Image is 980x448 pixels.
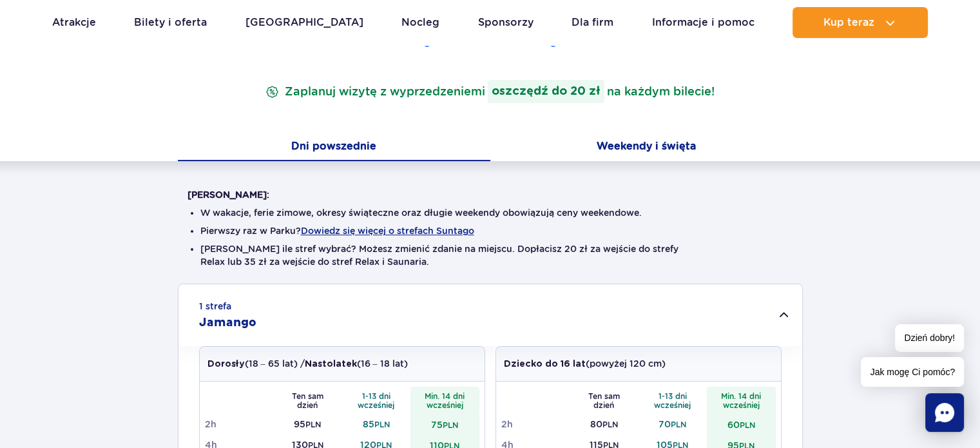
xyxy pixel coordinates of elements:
[52,7,96,38] a: Atrakcje
[342,387,411,414] th: 1-13 dni wcześniej
[602,420,618,429] small: PLN
[501,414,570,434] td: 2h
[639,414,707,434] td: 70
[707,387,776,414] th: Min. 14 dni wcześniej
[187,190,269,200] strong: [PERSON_NAME]:
[925,393,964,432] div: Chat
[443,420,458,430] small: PLN
[490,134,803,161] button: Weekendy i święta
[652,7,754,38] a: Informacje i pomoc
[301,226,474,236] button: Dowiedz się więcej o strefach Suntago
[401,7,439,38] a: Nocleg
[793,7,928,38] button: Kup teraz
[374,420,390,429] small: PLN
[639,387,707,414] th: 1-13 dni wcześniej
[707,414,776,434] td: 60
[200,242,780,268] li: [PERSON_NAME] ile stref wybrać? Możesz zmienić zdanie na miejscu. Dopłacisz 20 zł za wejście do s...
[200,206,780,219] li: W wakacje, ferie zimowe, okresy świąteczne oraz długie weekendy obowiązują ceny weekendowe.
[823,17,874,28] span: Kup teraz
[200,224,780,237] li: Pierwszy raz w Parku?
[207,357,408,371] p: (18 – 65 lat) / (16 – 18 lat)
[263,80,717,103] p: Zaplanuj wizytę z wyprzedzeniem na każdym bilecie!
[570,414,639,434] td: 80
[273,387,342,414] th: Ten sam dzień
[488,80,604,103] strong: oszczędź do 20 zł
[305,420,321,429] small: PLN
[570,387,639,414] th: Ten sam dzień
[895,324,964,352] span: Dzień dobry!
[207,360,245,369] strong: Dorosły
[671,420,686,429] small: PLN
[572,7,613,38] a: Dla firm
[504,360,586,369] strong: Dziecko do 16 lat
[478,7,533,38] a: Sponsorzy
[410,414,479,434] td: 75
[342,414,411,434] td: 85
[410,387,479,414] th: Min. 14 dni wcześniej
[199,315,256,331] h2: Jamango
[305,360,357,369] strong: Nastolatek
[861,357,964,387] span: Jak mogę Ci pomóc?
[245,7,363,38] a: [GEOGRAPHIC_DATA]
[178,134,490,161] button: Dni powszednie
[273,414,342,434] td: 95
[199,300,231,313] small: 1 strefa
[205,414,274,434] td: 2h
[740,420,755,430] small: PLN
[504,357,666,371] p: (powyżej 120 cm)
[134,7,207,38] a: Bilety i oferta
